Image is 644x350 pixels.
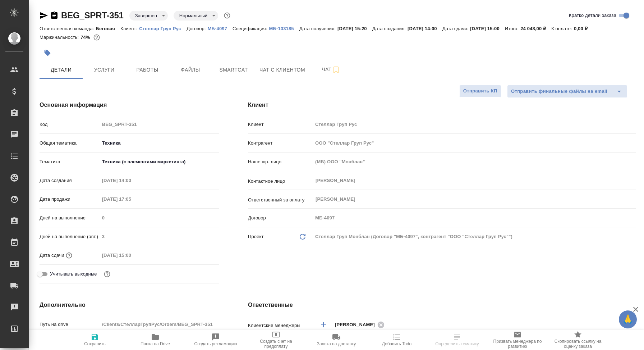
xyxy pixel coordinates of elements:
button: Добавить менеджера [315,316,332,333]
input: Пустое поле [100,250,162,260]
p: Дата продажи [40,196,100,203]
a: МБ-103185 [269,25,299,31]
button: Добавить Todo [367,330,427,350]
input: Пустое поле [313,156,636,167]
span: Скопировать ссылку на оценку заказа [552,339,604,349]
button: Скопировать ссылку для ЯМессенджера [40,11,48,20]
div: Стеллар Груп Монблан (Договор "МБ-4097", контрагент "ООО "Стеллар Груп Рус"") [313,231,636,243]
p: К оплате: [551,26,574,31]
button: Доп статусы указывают на важность/срочность заказа [222,11,232,20]
button: 🙏 [619,310,637,328]
input: Пустое поле [100,213,219,223]
input: Пустое поле [313,119,636,129]
input: Пустое поле [100,175,162,186]
p: Спецификация: [233,26,269,31]
span: Учитывать выходные [50,271,97,278]
button: Призвать менеджера по развитию [487,330,548,350]
span: Файлы [173,65,208,74]
h4: Основная информация [40,101,219,109]
p: Контактное лицо [248,178,313,185]
p: Беговая [96,26,120,31]
p: Стеллар Груп Рус [139,26,187,31]
p: [DATE] 14:00 [408,26,442,31]
p: Клиентские менеджеры [248,322,313,329]
span: Папка на Drive [141,341,170,346]
p: Дата создания [40,177,100,184]
a: Стеллар Груп Рус [139,25,187,31]
p: Клиент: [120,26,139,31]
p: Итого: [505,26,520,31]
button: Выбери, если сб и вс нужно считать рабочими днями для выполнения заказа. [102,269,112,279]
p: Клиент [248,121,313,128]
div: [PERSON_NAME] [335,320,387,329]
button: Скопировать ссылку [50,11,59,20]
span: Чат с клиентом [259,65,305,74]
input: Пустое поле [100,194,162,204]
p: [DATE] 15:20 [337,26,372,31]
span: Добавить Todo [382,341,411,346]
h4: Ответственные [248,301,636,309]
p: Ответственная команда: [40,26,96,31]
button: Отправить КП [459,85,501,97]
span: Работы [130,65,165,74]
p: Дата получения: [299,26,337,31]
span: [PERSON_NAME] [335,321,379,328]
p: Маржинальность: [40,35,80,40]
p: Дней на выполнение (авт.) [40,233,100,240]
button: Добавить тэг [40,45,55,61]
p: МБ-4097 [208,26,233,31]
span: Кратко детали заказа [569,12,616,19]
span: Создать рекламацию [194,341,237,346]
span: Сохранить [84,341,106,346]
button: Скопировать ссылку на оценку заказа [548,330,608,350]
div: Завершен [129,11,168,21]
p: Тематика [40,158,100,165]
button: Определить тематику [427,330,487,350]
p: 24 048,00 ₽ [520,26,551,31]
input: Пустое поле [313,138,636,148]
p: Дата сдачи [40,252,64,259]
span: Призвать менеджера по развитию [492,339,543,349]
span: Отправить КП [463,87,497,95]
p: Дата сдачи: [442,26,470,31]
p: Дней на выполнение [40,214,100,222]
h4: Клиент [248,101,636,109]
p: Договор: [187,26,208,31]
button: Нормальный [177,13,210,19]
span: Создать счет на предоплату [250,339,302,349]
div: Техника (с элементами маркетинга) [100,156,219,168]
span: Отправить финальные файлы на email [511,87,607,96]
button: Завершен [133,13,159,19]
input: Пустое поле [313,213,636,223]
div: split button [507,85,627,98]
p: [DATE] 15:00 [470,26,505,31]
button: Создать счет на предоплату [246,330,306,350]
p: Дата создания: [372,26,408,31]
p: МБ-103185 [269,26,299,31]
button: Папка на Drive [125,330,185,350]
p: Контрагент [248,140,313,147]
p: Ответственный за оплату [248,196,313,204]
a: BEG_SPRT-351 [61,10,124,20]
span: Чат [314,65,348,74]
span: 🙏 [622,312,634,327]
button: Заявка на доставку [306,330,367,350]
p: Путь на drive [40,321,100,328]
a: МБ-4097 [208,25,233,31]
span: Smartcat [216,65,251,74]
p: Проект [248,233,264,240]
button: Создать рекламацию [185,330,246,350]
span: Заявка на доставку [317,341,356,346]
button: Отправить финальные файлы на email [507,85,611,98]
span: Детали [44,65,78,74]
h4: Дополнительно [40,301,219,309]
p: Договор [248,214,313,222]
input: Пустое поле [100,319,219,329]
p: Наше юр. лицо [248,158,313,165]
button: 5127.36 RUB; [92,33,101,42]
button: Если добавить услуги и заполнить их объемом, то дата рассчитается автоматически [64,251,74,260]
p: 74% [80,35,92,40]
p: 0,00 ₽ [574,26,593,31]
p: Общая тематика [40,140,100,147]
svg: Подписаться [332,65,340,74]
